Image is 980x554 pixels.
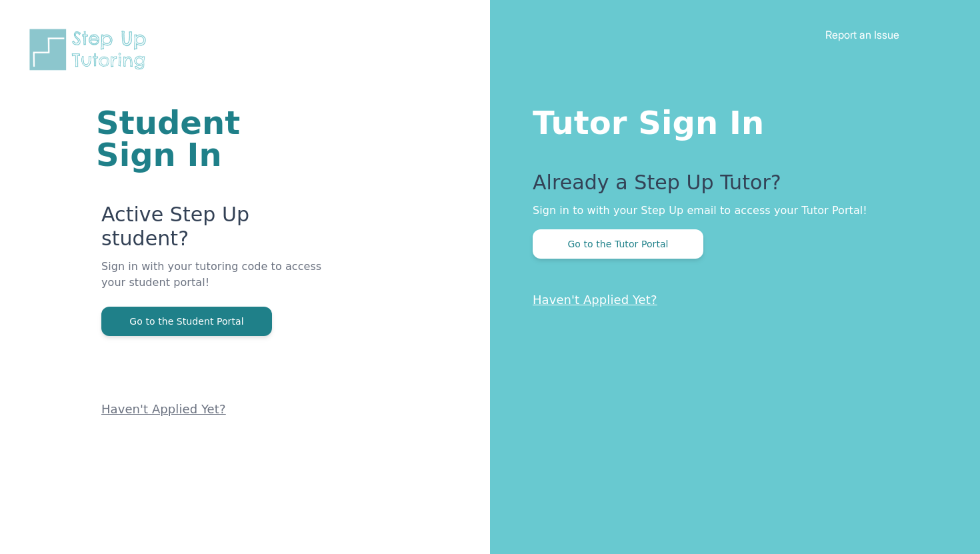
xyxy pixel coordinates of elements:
[533,203,927,219] p: Sign in to with your Step Up email to access your Tutor Portal!
[533,171,927,203] p: Already a Step Up Tutor?
[101,315,272,327] a: Go to the Student Portal
[533,101,927,139] h1: Tutor Sign In
[101,402,226,416] a: Haven't Applied Yet?
[533,237,703,250] a: Go to the Tutor Portal
[101,203,330,259] p: Active Step Up student?
[101,259,330,307] p: Sign in with your tutoring code to access your student portal!
[825,28,899,41] a: Report an Issue
[101,307,272,336] button: Go to the Student Portal
[533,229,703,259] button: Go to the Tutor Portal
[533,293,657,307] a: Haven't Applied Yet?
[27,27,155,73] img: Step Up Tutoring horizontal logo
[96,107,330,171] h1: Student Sign In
